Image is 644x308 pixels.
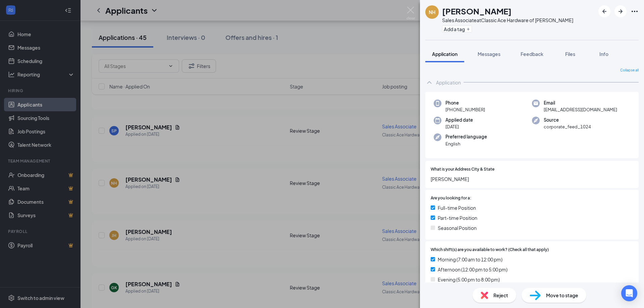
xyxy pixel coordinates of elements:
[478,51,500,57] span: Messages
[438,256,502,263] span: Morning (7:00 am to 12:00 pm)
[442,25,472,33] button: PlusAdd a tag
[431,195,471,201] span: Are you looking for a:
[546,292,578,299] span: Move to stage
[445,100,485,106] span: Phone
[544,100,617,106] span: Email
[599,51,608,57] span: Info
[442,5,512,17] h1: [PERSON_NAME]
[493,292,508,299] span: Reject
[431,166,494,173] span: What is your Address City & State
[429,9,435,15] div: NH
[438,214,477,222] span: Part-time Position
[621,285,637,301] div: Open Intercom Messenger
[600,7,608,15] svg: ArrowLeftNew
[521,51,543,57] span: Feedback
[544,106,617,113] span: [EMAIL_ADDRESS][DOMAIN_NAME]
[445,133,487,140] span: Preferred language
[438,276,500,283] span: Evening (5:00 pm to 8:00 pm)
[445,140,487,147] span: English
[431,175,633,183] span: [PERSON_NAME]
[438,204,476,211] span: Full-time Position
[442,17,573,23] div: Sales Associate at Classic Ace Hardware of [PERSON_NAME]
[438,266,507,273] span: Afternoon (12:00 pm to 5:00 pm)
[598,5,610,17] button: ArrowLeftNew
[544,117,591,123] span: Source
[620,68,639,73] span: Collapse all
[445,106,485,113] span: [PHONE_NUMBER]
[616,7,625,15] svg: ArrowRight
[436,79,461,86] div: Application
[631,7,639,15] svg: Ellipses
[445,123,473,130] span: [DATE]
[431,247,549,253] span: Which shift(s) are you available to work? (Check all that apply)
[425,78,433,86] svg: ChevronUp
[466,27,470,31] svg: Plus
[445,117,473,123] span: Applied date
[565,51,575,57] span: Files
[544,123,591,130] span: corporate_feed_1024
[432,51,458,57] span: Application
[614,5,627,17] button: ArrowRight
[438,224,477,232] span: Seasonal Position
